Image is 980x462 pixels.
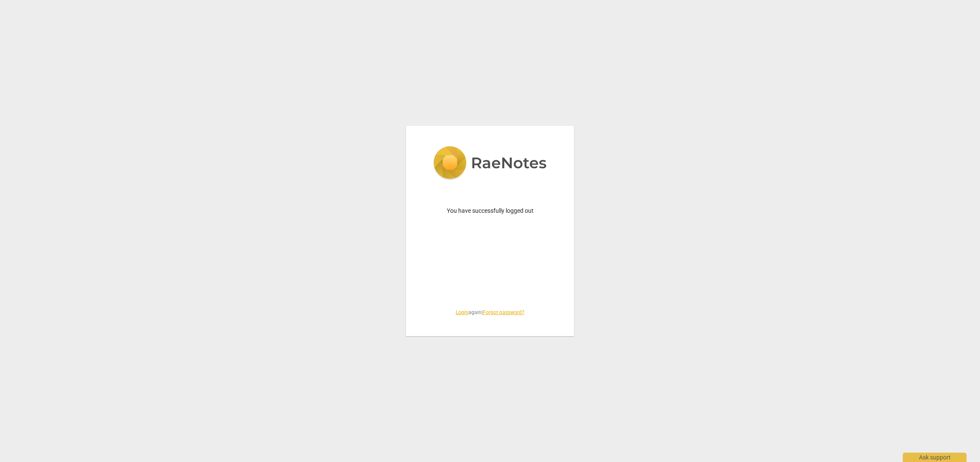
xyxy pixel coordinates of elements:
[456,309,468,315] a: Login
[903,453,966,462] div: Ask support
[426,206,554,215] p: You have successfully logged out
[483,309,524,315] a: Forgot password?
[426,309,554,316] span: again |
[433,146,547,181] img: 5ac2273c67554f335776073100b6d88f.svg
